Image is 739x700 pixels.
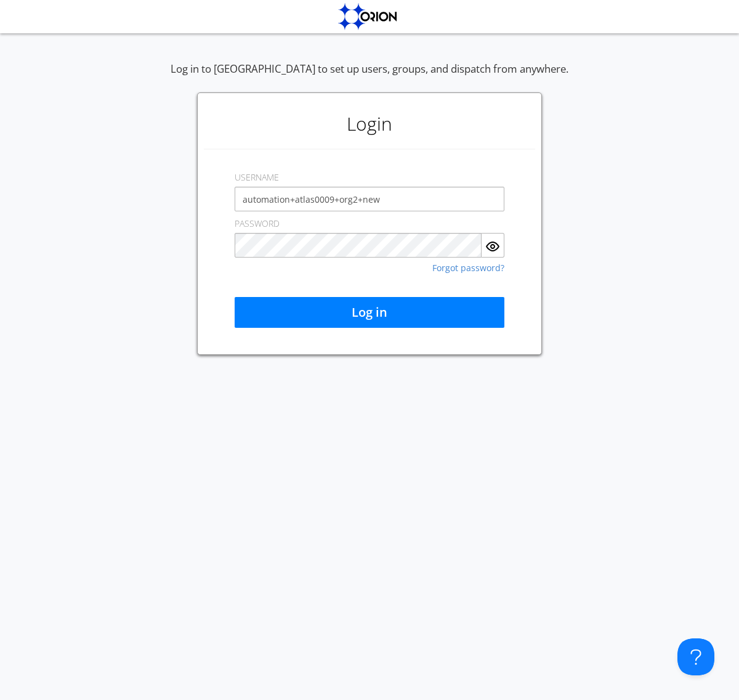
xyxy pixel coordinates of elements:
[235,233,482,258] input: Password
[235,297,504,328] button: Log in
[482,233,504,258] button: Show Password
[171,62,568,92] div: Log in to [GEOGRAPHIC_DATA] to set up users, groups, and dispatch from anywhere.
[485,239,500,254] img: eye.svg
[677,638,714,675] iframe: Toggle Customer Support
[235,171,279,184] label: USERNAME
[235,218,280,230] label: PASSWORD
[432,264,504,272] a: Forgot password?
[204,99,535,149] h1: Login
